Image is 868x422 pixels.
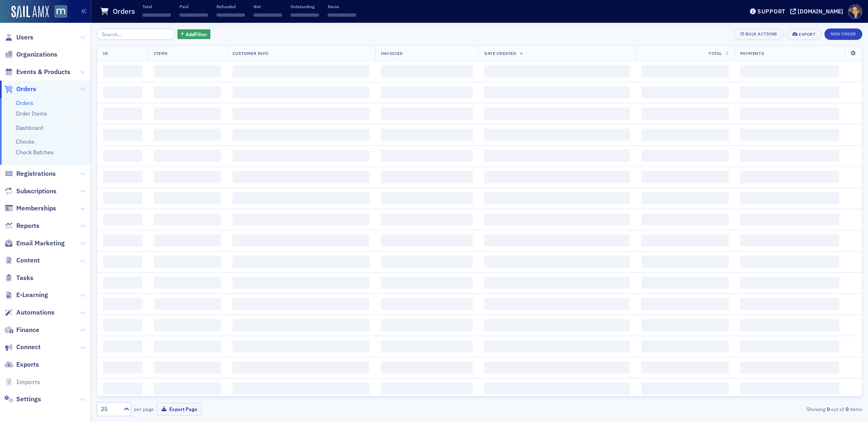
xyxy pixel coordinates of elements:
[232,256,370,268] span: ‌
[16,291,48,300] span: E-Learning
[740,65,839,77] span: ‌
[4,291,48,300] a: E-Learning
[381,86,473,98] span: ‌
[484,277,630,289] span: ‌
[641,298,729,310] span: ‌
[232,107,370,120] span: ‌
[55,5,67,18] img: SailAMX
[740,234,839,247] span: ‌
[154,256,221,268] span: ‌
[142,4,171,9] p: Total
[254,13,282,17] span: ‌
[16,273,33,282] span: Tasks
[790,9,846,14] button: [DOMAIN_NAME]
[16,204,56,213] span: Memberships
[232,150,370,162] span: ‌
[381,50,402,56] span: Invoicee
[641,340,729,352] span: ‌
[381,192,473,204] span: ‌
[103,86,142,98] span: ‌
[154,319,221,331] span: ‌
[484,383,630,395] span: ‌
[232,213,370,225] span: ‌
[4,85,36,94] a: Orders
[484,171,630,183] span: ‌
[179,4,208,9] p: Paid
[484,340,630,352] span: ‌
[103,129,142,141] span: ‌
[16,110,47,117] a: Order Items
[740,171,839,183] span: ‌
[154,107,221,120] span: ‌
[786,28,822,40] button: Export
[484,298,630,310] span: ‌
[740,383,839,395] span: ‌
[641,107,729,120] span: ‌
[291,13,319,17] span: ‌
[179,13,208,17] span: ‌
[4,326,39,335] a: Finance
[154,234,221,247] span: ‌
[4,204,56,213] a: Memberships
[484,256,630,268] span: ‌
[740,361,839,374] span: ‌
[154,150,221,162] span: ‌
[641,86,729,98] span: ‌
[154,213,221,225] span: ‌
[484,213,630,225] span: ‌
[103,107,142,120] span: ‌
[4,50,57,59] a: Organizations
[641,171,729,183] span: ‌
[232,192,370,204] span: ‌
[641,65,729,77] span: ‌
[381,129,473,141] span: ‌
[740,213,839,225] span: ‌
[16,221,39,230] span: Reports
[103,171,142,183] span: ‌
[16,124,43,131] a: Dashboard
[328,4,356,9] p: Items
[4,221,39,230] a: Reports
[103,361,142,374] span: ‌
[381,340,473,352] span: ‌
[16,256,40,265] span: Content
[16,99,33,107] a: Orders
[4,360,39,369] a: Exports
[142,13,171,17] span: ‌
[103,277,142,289] span: ‌
[381,256,473,268] span: ‌
[232,86,370,98] span: ‌
[824,30,862,37] a: New Order
[484,65,630,77] span: ‌
[232,340,370,352] span: ‌
[381,298,473,310] span: ‌
[641,256,729,268] span: ‌
[381,65,473,77] span: ‌
[381,383,473,395] span: ‌
[186,31,207,38] span: Add Filter
[103,213,142,225] span: ‌
[484,129,630,141] span: ‌
[381,277,473,289] span: ‌
[825,405,831,413] strong: 0
[16,308,55,317] span: Automations
[381,171,473,183] span: ‌
[232,50,269,56] span: Customer Info
[484,86,630,98] span: ‌
[641,192,729,204] span: ‌
[232,277,370,289] span: ‌
[740,150,839,162] span: ‌
[177,29,211,39] button: AddFilter
[4,187,57,196] a: Subscriptions
[11,6,49,19] a: SailAMX
[154,65,221,77] span: ‌
[641,234,729,247] span: ‌
[740,86,839,98] span: ‌
[134,405,154,413] label: per page
[16,378,40,387] span: Imports
[103,192,142,204] span: ‌
[49,5,67,19] a: View Homepage
[740,192,839,204] span: ‌
[232,65,370,77] span: ‌
[381,319,473,331] span: ‌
